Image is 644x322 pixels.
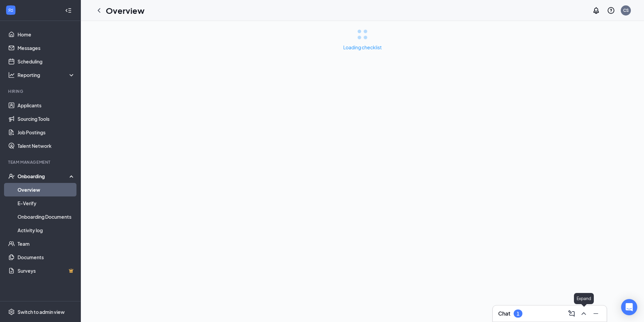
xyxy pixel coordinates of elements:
[18,173,69,180] div: Onboarding
[343,44,382,51] p: Loading checklist
[18,72,75,78] div: Reporting
[65,7,72,14] svg: Collapse
[498,310,510,317] h3: Chat
[18,264,75,277] a: SurveysCrown
[18,112,75,126] a: Sourcing Tools
[18,28,75,41] a: Home
[18,223,75,237] a: Activity log
[574,293,594,304] div: Expand
[8,88,74,94] div: Hiring
[8,72,15,78] svg: Analysis
[18,41,75,55] a: Messages
[578,308,589,319] button: ChevronUp
[18,237,75,250] a: Team
[621,299,637,315] div: Open Intercom Messenger
[18,308,65,315] div: Switch to admin view
[18,126,75,139] a: Job Postings
[18,55,75,68] a: Scheduling
[18,250,75,264] a: Documents
[592,310,600,318] svg: Minimize
[18,183,75,196] a: Overview
[18,99,75,112] a: Applicants
[8,159,74,165] div: Team Management
[8,308,15,315] svg: Settings
[18,196,75,210] a: E-Verify
[590,308,601,319] button: Minimize
[623,7,629,13] div: CS
[7,7,14,14] svg: WorkstreamLogo
[592,6,600,15] svg: Notifications
[566,308,577,319] button: ComposeMessage
[568,310,576,318] svg: ComposeMessage
[8,173,15,180] svg: UserCheck
[517,311,519,317] div: 1
[580,310,588,318] svg: ChevronUp
[607,6,615,15] svg: QuestionInfo
[95,6,103,15] svg: ChevronLeft
[18,139,75,153] a: Talent Network
[18,210,75,223] a: Onboarding Documents
[106,5,144,16] h1: Overview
